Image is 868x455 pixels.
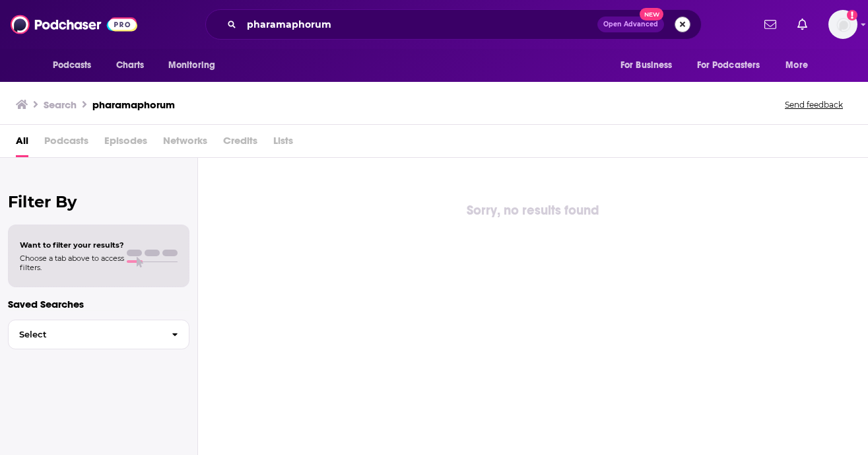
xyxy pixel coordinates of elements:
[205,9,702,40] div: Search podcasts, credits, & more...
[16,130,28,157] a: All
[223,130,257,157] span: Credits
[159,53,232,78] button: open menu
[688,53,780,78] button: open menu
[44,53,109,78] button: open menu
[44,98,77,111] h3: Search
[640,8,663,20] span: New
[597,17,664,32] button: Open AdvancedNew
[8,298,189,310] p: Saved Searches
[20,254,124,272] span: Choose a tab above to access filters.
[108,53,152,78] a: Charts
[20,240,124,250] span: Want to filter your results?
[781,99,847,110] button: Send feedback
[697,56,760,75] span: For Podcasters
[828,10,857,39] img: User Profile
[8,320,189,349] button: Select
[759,13,782,36] a: Show notifications dropdown
[776,53,824,78] button: open menu
[104,130,147,157] span: Episodes
[242,14,597,35] input: Search podcasts, credits, & more...
[92,98,175,111] h3: pharamaphorum
[168,56,215,75] span: Monitoring
[611,53,689,78] button: open menu
[847,10,857,20] svg: Add a profile image
[620,56,673,75] span: For Business
[828,10,857,39] span: Logged in as redsetterpr
[785,56,808,75] span: More
[198,200,868,221] div: Sorry, no results found
[53,56,92,75] span: Podcasts
[116,56,145,75] span: Charts
[9,330,161,339] span: Select
[792,13,813,36] a: Show notifications dropdown
[828,10,857,39] button: Show profile menu
[273,130,293,157] span: Lists
[11,12,137,37] img: Podchaser - Follow, Share and Rate Podcasts
[8,192,189,211] h2: Filter By
[603,21,658,28] span: Open Advanced
[44,130,88,157] span: Podcasts
[163,130,207,157] span: Networks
